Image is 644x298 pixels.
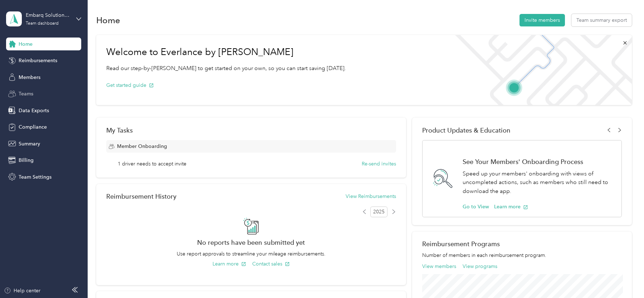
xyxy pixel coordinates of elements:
div: Embarq Solutions, LLC [26,11,70,19]
button: Re-send invites [362,160,396,168]
button: Go to View [463,203,489,210]
p: Read our step-by-[PERSON_NAME] to get started on your own, so you can start saving [DATE]. [106,64,346,73]
span: Reimbursements [19,57,57,64]
div: My Tasks [106,126,396,134]
span: Billing [19,157,34,164]
p: Number of members in each reimbursement program. [422,252,621,259]
button: View programs [463,263,497,270]
span: Members [19,74,40,81]
div: Team dashboard [26,21,59,26]
span: Data Exports [19,107,49,114]
span: Member Onboarding [117,143,167,150]
button: View Reimbursements [346,193,396,200]
span: Home [19,40,33,48]
button: Help center [4,287,40,294]
button: Learn more [494,203,528,210]
p: Speed up your members' onboarding with views of uncompleted actions, such as members who still ne... [463,169,614,196]
button: Contact sales [252,260,290,268]
p: Use report approvals to streamline your mileage reimbursements. [106,250,396,258]
button: View members [422,263,456,270]
img: Welcome to everlance [448,35,631,105]
span: 2025 [370,207,387,217]
button: Get started guide [106,81,154,89]
span: Product Updates & Education [422,126,511,134]
h1: Welcome to Everlance by [PERSON_NAME] [106,46,346,58]
button: Invite members [519,14,565,26]
h1: See Your Members' Onboarding Process [463,158,614,165]
span: Compliance [19,123,47,131]
h2: Reimbursement History [106,193,176,200]
h2: Reimbursement Programs [422,240,621,248]
button: Team summary export [571,14,632,26]
h2: No reports have been submitted yet [106,239,396,246]
iframe: Everlance-gr Chat Button Frame [604,258,644,298]
h1: Home [96,16,120,24]
span: Summary [19,140,40,148]
button: Learn more [213,260,246,268]
span: Team Settings [19,173,52,181]
span: Teams [19,90,33,98]
span: 1 driver needs to accept invite [118,160,186,168]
